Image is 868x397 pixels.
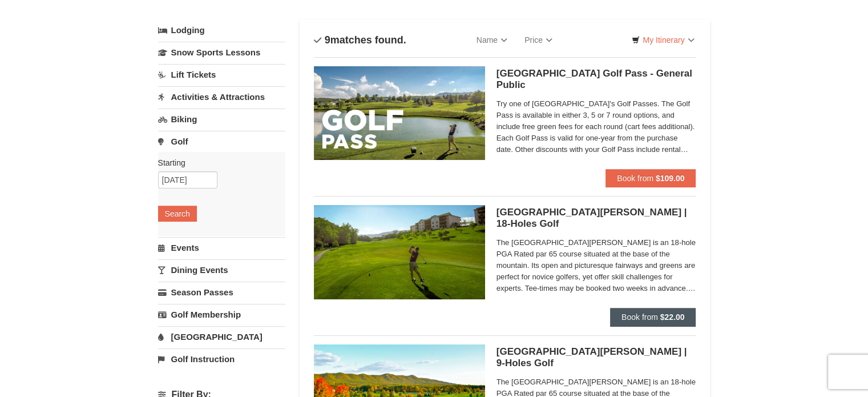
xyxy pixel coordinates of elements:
a: Events [158,237,285,258]
a: Dining Events [158,259,285,280]
span: 9 [325,34,330,46]
a: Golf Membership [158,304,285,325]
h5: [GEOGRAPHIC_DATA][PERSON_NAME] | 9-Holes Golf [496,346,696,369]
label: Starting [158,157,277,169]
a: Snow Sports Lessons [158,42,285,63]
a: [GEOGRAPHIC_DATA] [158,326,285,347]
span: Book from [621,312,658,322]
h5: [GEOGRAPHIC_DATA] Golf Pass - General Public [496,68,696,91]
a: Price [516,29,561,51]
strong: $22.00 [660,312,685,322]
button: Book from $22.00 [610,308,696,326]
button: Search [158,206,197,222]
span: Try one of [GEOGRAPHIC_DATA]'s Golf Passes. The Golf Pass is available in either 3, 5 or 7 round ... [496,98,696,155]
a: Golf Instruction [158,348,285,370]
a: Activities & Attractions [158,86,285,107]
button: Book from $109.00 [605,169,696,187]
a: My Itinerary [624,31,701,49]
a: Biking [158,109,285,130]
a: Lodging [158,20,285,41]
strong: $109.00 [656,174,685,183]
img: 6619859-85-1f84791f.jpg [314,205,485,299]
h4: matches found. [314,34,406,46]
a: Name [468,29,516,51]
a: Season Passes [158,282,285,303]
a: Lift Tickets [158,64,285,85]
h5: [GEOGRAPHIC_DATA][PERSON_NAME] | 18-Holes Golf [496,207,696,230]
span: The [GEOGRAPHIC_DATA][PERSON_NAME] is an 18-hole PGA Rated par 65 course situated at the base of ... [496,237,696,294]
a: Golf [158,131,285,152]
img: 6619859-108-f6e09677.jpg [314,66,485,160]
span: Book from [617,174,653,183]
